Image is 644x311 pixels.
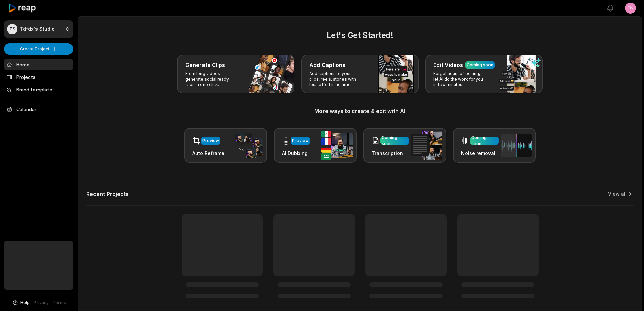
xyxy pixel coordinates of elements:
div: TS [7,24,17,34]
h3: Noise removal [461,150,499,157]
p: Tdfdx's Studio [20,26,55,32]
a: Home [4,59,73,70]
p: Add captions to your clips, reels, stories with less effort in no time. [309,71,362,87]
div: Coming soon [467,62,493,68]
a: Projects [4,71,73,83]
a: Terms [53,299,66,306]
a: Brand template [4,84,73,95]
a: View all [608,191,627,197]
h2: Let's Get Started! [86,29,634,41]
p: From long videos generate social ready clips in one click. [185,71,238,87]
button: Help [12,299,30,306]
h3: Edit Videos [433,61,463,69]
p: Forget hours of editing, let AI do the work for you in few minutes. [433,71,486,87]
img: auto_reframe.png [232,132,263,159]
h3: Transcription [372,150,409,157]
div: Coming soon [382,135,408,147]
div: Preview [202,138,219,144]
h2: Recent Projects [86,191,129,197]
div: Coming soon [471,135,497,147]
img: noise_removal.png [501,134,532,157]
h3: AI Dubbing [282,150,310,157]
img: ai_dubbing.png [321,131,353,160]
img: transcription.png [411,131,442,160]
span: Help [20,299,30,306]
button: Create Project [4,43,73,55]
h3: Auto Reframe [192,150,224,157]
h3: Generate Clips [185,61,225,69]
div: Preview [292,138,309,144]
h3: More ways to create & edit with AI [86,107,634,115]
h3: Add Captions [309,61,345,69]
a: Privacy [34,299,49,306]
a: Calendar [4,104,73,115]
